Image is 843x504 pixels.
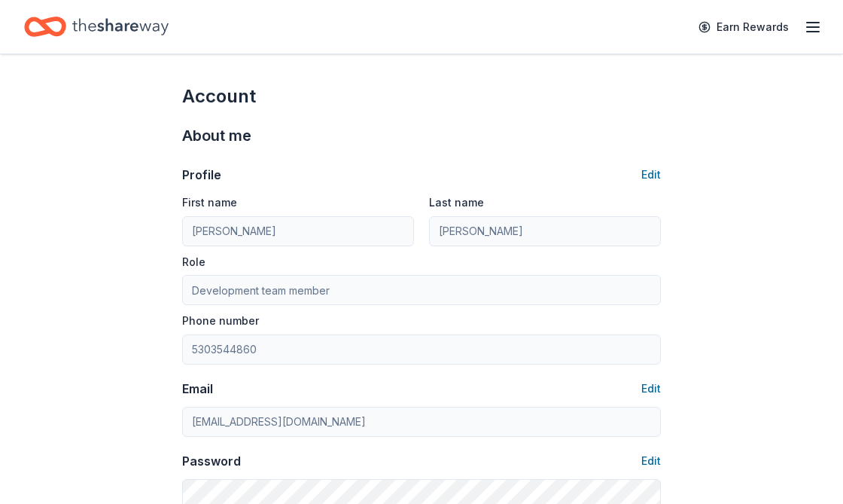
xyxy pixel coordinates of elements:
div: Account [182,84,661,108]
label: Phone number [182,313,259,328]
a: Home [24,9,169,44]
div: About me [182,124,661,148]
label: Role [182,255,205,270]
button: Edit [641,166,661,184]
div: Email [182,380,213,398]
label: Last name [429,195,484,210]
button: Edit [641,452,661,470]
label: First name [182,195,237,210]
a: Earn Rewards [689,14,798,41]
button: Edit [641,380,661,398]
div: Profile [182,166,221,184]
div: Password [182,452,241,470]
